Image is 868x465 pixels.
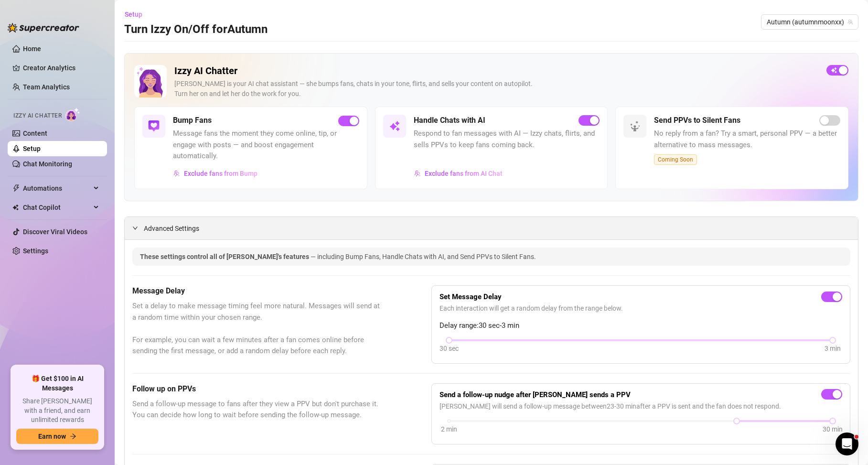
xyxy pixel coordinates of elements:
[38,433,66,440] span: Earn now
[12,204,19,211] img: Chat Copilot
[825,343,841,354] div: 3 min
[13,111,62,120] span: Izzy AI Chatter
[132,285,384,297] h5: Message Delay
[23,145,41,152] a: Setup
[16,374,98,393] span: 🎁 Get $100 in AI Messages
[174,65,819,77] h2: Izzy AI Chatter
[441,424,457,434] div: 2 min
[132,399,384,421] span: Send a follow-up message to fans after they view a PPV but don't purchase it. You can decide how ...
[8,23,79,32] img: logo-BBDzfeDw.svg
[173,128,359,162] span: Message fans the moment they come online, tip, or engage with posts — and boost engagement automa...
[836,433,858,455] iframe: Intercom live chat
[425,170,503,177] span: Exclude fans from AI Chat
[439,292,502,301] strong: Set Message Delay
[173,166,258,181] button: Exclude fans from Bump
[654,128,840,151] span: No reply from a fan? Try a smart, personal PPV — a better alternative to mass messages.
[16,429,98,444] button: Earn nowarrow-right
[70,433,76,440] span: arrow-right
[439,401,842,411] span: [PERSON_NAME] will send a follow-up message between 23 - 30 min after a PPV is sent and the fan d...
[144,223,199,234] span: Advanced Settings
[65,108,80,121] img: AI Chatter
[125,11,142,18] span: Setup
[629,120,641,132] img: svg%3e
[184,170,257,177] span: Exclude fans from Bump
[23,200,91,215] span: Chat Copilot
[132,301,384,357] span: Set a delay to make message timing feel more natural. Messages will send at a random time within ...
[124,7,150,22] button: Setup
[124,22,268,37] h3: Turn Izzy On/Off for Autumn
[16,397,98,425] span: Share [PERSON_NAME] with a friend, and earn unlimited rewards
[439,390,631,399] strong: Send a follow-up nudge after [PERSON_NAME] sends a PPV
[654,154,697,165] span: Coming Soon
[23,228,87,236] a: Discover Viral Videos
[439,343,459,354] div: 30 sec
[439,303,842,314] span: Each interaction will get a random delay from the range below.
[173,170,180,177] img: svg%3e
[414,115,485,126] h5: Handle Chats with AI
[311,253,536,260] span: — including Bump Fans, Handle Chats with AI, and Send PPVs to Silent Fans.
[132,383,384,395] h5: Follow up on PPVs
[823,424,843,434] div: 30 min
[23,181,91,196] span: Automations
[414,166,503,181] button: Exclude fans from AI Chat
[414,170,421,177] img: svg%3e
[654,115,740,126] h5: Send PPVs to Silent Fans
[12,184,20,192] span: thunderbolt
[140,253,311,260] span: These settings control all of [PERSON_NAME]'s features
[414,128,600,151] span: Respond to fan messages with AI — Izzy chats, flirts, and sells PPVs to keep fans coming back.
[23,45,41,53] a: Home
[134,65,167,97] img: Izzy AI Chatter
[174,79,819,99] div: [PERSON_NAME] is your AI chat assistant — she bumps fans, chats in your tone, flirts, and sells y...
[767,15,853,29] span: Autumn (autumnmoonxx)
[23,160,72,168] a: Chat Monitoring
[132,223,144,233] div: expanded
[847,19,853,25] span: team
[23,130,47,137] a: Content
[173,115,212,126] h5: Bump Fans
[389,120,400,132] img: svg%3e
[23,60,99,76] a: Creator Analytics
[132,225,138,231] span: expanded
[23,247,48,255] a: Settings
[23,83,70,91] a: Team Analytics
[439,320,842,332] span: Delay range: 30 sec - 3 min
[148,120,160,132] img: svg%3e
